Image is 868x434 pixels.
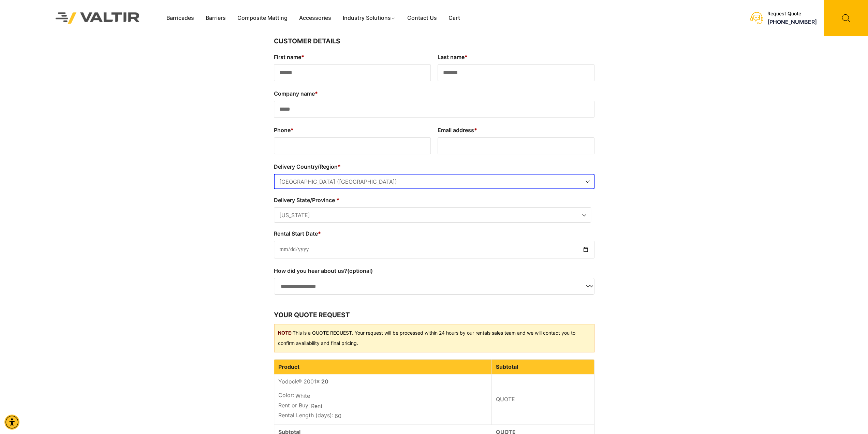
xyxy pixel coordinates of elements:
span: Delivery State/Province [274,207,591,223]
th: Product [274,360,492,374]
abbr: required [315,90,318,97]
span: California [274,208,591,223]
abbr: required [336,197,339,204]
a: Industry Solutions [337,13,401,23]
strong: × 20 [316,378,328,385]
label: Rental Start Date [274,228,594,239]
div: Request Quote [767,11,817,17]
b: NOTE: [278,330,293,336]
label: How did you hear about us? [274,265,594,276]
span: United States (US) [274,174,594,190]
a: Composite Matting [232,13,293,23]
label: Delivery State/Province [274,195,591,206]
a: Cart [443,13,466,23]
div: This is a QUOTE REQUEST. Your request will be processed within 24 hours by our rentals sales team... [274,324,594,352]
p: 60 [278,411,488,421]
th: Subtotal [492,360,594,374]
td: Yodock® 2001 [274,374,492,425]
a: Accessories [293,13,337,23]
a: Contact Us [401,13,443,23]
p: White [278,391,488,401]
label: Email address [438,125,594,136]
img: Valtir Rentals [47,3,149,32]
abbr: required [291,127,294,134]
span: Delivery Country/Region [274,174,594,189]
dt: Rental Length (days): [278,411,333,419]
a: call (888) 496-3625 [767,18,817,25]
abbr: required [465,54,468,60]
label: Company name [274,88,594,99]
label: First name [274,52,431,62]
a: Barricades [161,13,200,23]
abbr: required [474,127,477,134]
abbr: required [338,163,341,170]
label: Last name [438,52,594,62]
h3: Customer Details [274,36,594,46]
label: Delivery Country/Region [274,161,594,172]
label: Phone [274,125,431,136]
span: (optional) [347,267,373,274]
abbr: required [301,54,304,60]
abbr: required [318,230,321,237]
td: QUOTE [492,374,594,425]
a: Barriers [200,13,232,23]
dt: Color: [278,391,294,399]
dt: Rent or Buy: [278,401,310,409]
div: Accessibility Menu [4,415,19,430]
p: Rent [278,401,488,411]
h3: Your quote request [274,310,594,320]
